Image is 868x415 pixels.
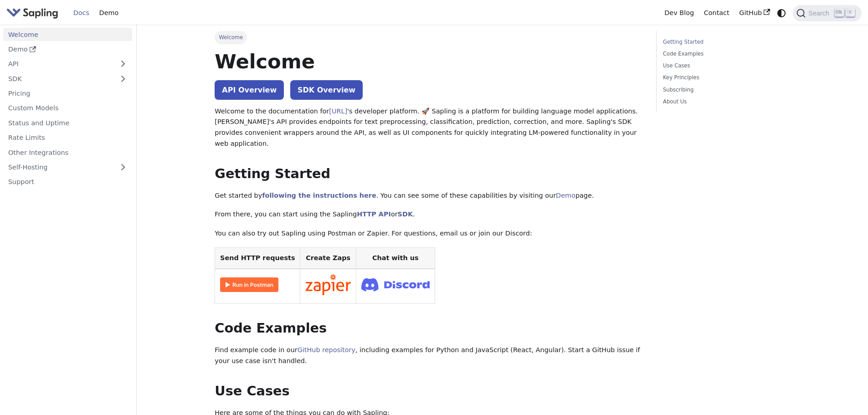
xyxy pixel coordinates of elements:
img: Join Discord [361,275,430,294]
a: Pricing [3,87,132,100]
h2: Getting Started [215,166,643,182]
th: Create Zaps [300,247,356,269]
a: GitHub [734,6,775,20]
a: Use Cases [663,61,786,70]
h1: Welcome [215,49,643,74]
a: SDK [3,72,114,85]
a: Other Integrations [3,146,132,159]
a: SDK [398,210,413,218]
p: Welcome to the documentation for 's developer platform. 🚀 Sapling is a platform for building lang... [215,106,643,149]
a: Key Principles [663,73,786,82]
a: Demo [94,6,123,20]
button: Search (Ctrl+K) [793,5,861,21]
p: Get started by . You can see some of these capabilities by visiting our page. [215,190,643,201]
a: Support [3,175,132,189]
a: Docs [68,6,94,20]
a: Status and Uptime [3,116,132,129]
button: Expand sidebar category 'SDK' [114,72,132,85]
a: Getting Started [663,38,786,46]
a: HTTP API [357,210,391,218]
h2: Use Cases [215,383,643,400]
img: Connect in Zapier [305,274,351,295]
a: Self-Hosting [3,161,132,174]
img: Sapling.ai [6,6,58,20]
a: Subscribing [663,86,786,94]
p: From there, you can start using the Sapling or . [215,209,643,220]
p: You can also try out Sapling using Postman or Zapier. For questions, email us or join our Discord: [215,228,643,239]
a: GitHub repository [298,346,355,354]
a: Welcome [3,28,132,41]
img: Run in Postman [220,277,278,292]
span: Welcome [215,31,247,44]
kbd: K [846,9,855,17]
a: following the instructions here [262,192,376,199]
a: API [3,57,114,71]
a: Contact [699,6,734,20]
h2: Code Examples [215,320,643,337]
span: Search [806,10,835,17]
nav: Breadcrumbs [215,31,643,44]
a: About Us [663,97,786,106]
a: API Overview [215,80,284,100]
a: [URL] [329,108,347,115]
th: Send HTTP requests [215,247,300,269]
a: Rate Limits [3,131,132,144]
p: Find example code in our , including examples for Python and JavaScript (React, Angular). Start a... [215,345,643,367]
a: Demo [3,43,132,56]
a: Demo [556,192,575,199]
a: SDK Overview [290,80,363,100]
a: Sapling.ai [6,6,62,20]
a: Custom Models [3,102,132,115]
button: Expand sidebar category 'API' [114,57,132,71]
a: Code Examples [663,50,786,58]
a: Dev Blog [659,6,699,20]
th: Chat with us [356,247,435,269]
button: Switch between dark and light mode (currently system mode) [775,6,788,20]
